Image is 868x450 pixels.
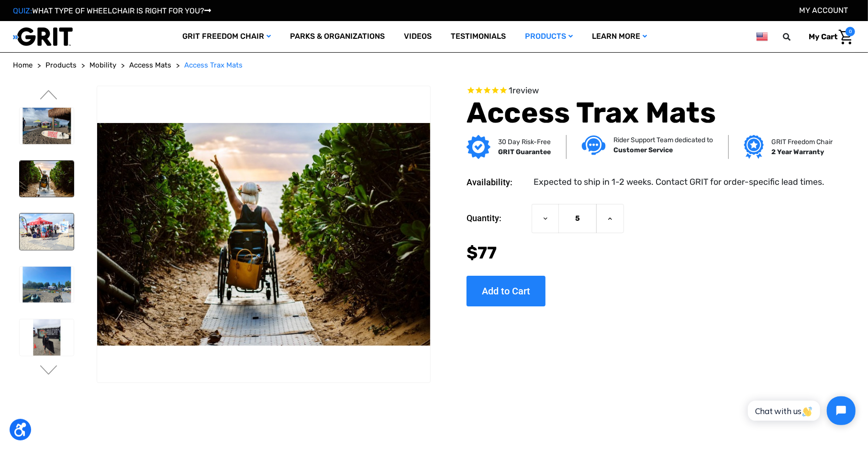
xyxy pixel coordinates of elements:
h1: Access Trax Mats [467,96,829,130]
span: Rated 5.0 out of 5 stars 1 reviews [467,86,829,96]
img: GRIT All-Terrain Wheelchair and Mobility Equipment [13,27,73,46]
a: Videos [394,21,441,52]
span: review [512,85,539,96]
span: My Cart [809,32,837,41]
img: Access Trax Mats [20,214,74,250]
img: Customer service [582,135,606,155]
a: Products [45,60,77,71]
p: Rider Support Team dedicated to [613,135,713,145]
span: Mobility [89,61,116,69]
img: us.png [757,31,768,43]
a: Home [13,60,33,71]
span: 0 [846,27,855,36]
a: Account [799,6,848,15]
img: GRIT Guarantee [467,135,490,159]
img: Cart [839,30,853,45]
span: $77 [467,243,497,263]
a: QUIZ:WHAT TYPE OF WHEELCHAIR IS RIGHT FOR YOU? [13,6,211,15]
img: Access Trax Mats [20,319,74,356]
span: Access Trax Mats [184,61,243,69]
p: GRIT Freedom Chair [771,137,833,147]
span: Products [45,61,77,69]
input: Add to Cart [467,276,545,306]
a: Testimonials [441,21,515,52]
a: Products [515,21,582,52]
label: Quantity: [467,204,527,233]
img: Grit freedom [744,135,764,159]
a: Parks & Organizations [280,21,394,52]
dd: Expected to ship in 1-2 weeks. Contact GRIT for order-specific lead times. [534,176,824,189]
a: Access Trax Mats [184,60,243,71]
a: Learn More [582,21,657,52]
button: Go to slide 3 of 6 [39,365,59,377]
a: Cart with 0 items [801,27,855,47]
img: Access Trax Mats [20,161,74,197]
strong: 2 Year Warranty [771,148,824,156]
img: Access Trax Mats [20,267,74,303]
img: Access Trax Mats [20,108,74,144]
a: Access Mats [129,60,171,71]
p: 30 Day Risk-Free [498,137,551,147]
img: Access Trax Mats [97,123,430,345]
span: 1 reviews [509,85,539,96]
span: Home [13,61,33,69]
a: Mobility [89,60,116,71]
span: QUIZ: [13,6,32,15]
nav: Breadcrumb [13,60,855,71]
dt: Availability: [467,176,527,189]
span: Access Mats [129,61,171,69]
strong: Customer Service [613,146,673,154]
a: GRIT Freedom Chair [173,21,280,52]
iframe: Tidio Chat [737,388,864,433]
strong: GRIT Guarantee [498,148,551,156]
input: Search [787,27,801,47]
button: Go to slide 1 of 6 [39,90,59,101]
